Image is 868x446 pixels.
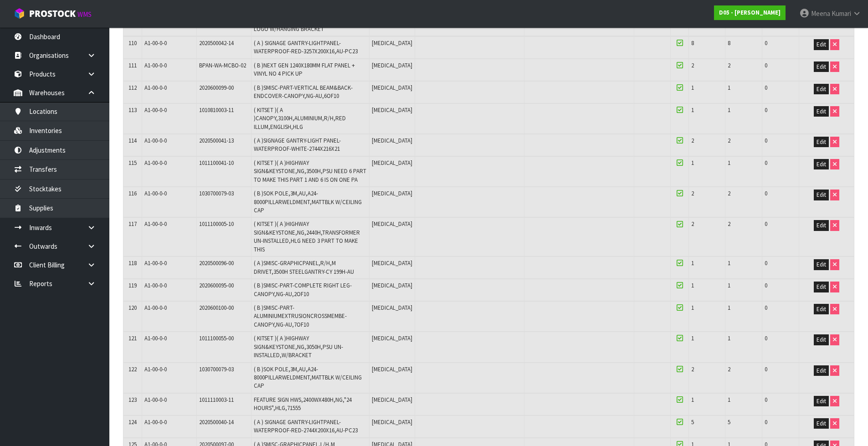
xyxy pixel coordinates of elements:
[254,190,362,214] span: ( B )SOK POLE,3M,AU,A24-8000PILLARWELDMENT,MATTBLK W/CEILING CAP
[728,106,730,114] span: 1
[199,39,234,47] span: 2020500042-14
[254,62,355,77] span: ( B )NEXT GEN 1240X180MM FLAT PANEL + VINYL NO 4 PICK UP
[814,334,829,345] button: Edit
[728,418,730,426] span: 5
[691,106,694,114] span: 1
[144,282,167,289] span: A1-00-0-0
[728,220,730,228] span: 2
[254,334,343,359] span: ( KITSET )( A )HIGHWAY SIGN&KEYSTONE,NG,3050H,PSU UN-INSTALLED,W/BRACKET
[199,418,234,426] span: 2020500040-14
[254,365,362,390] span: ( B )SOK POLE,3M,AU,A24-8000PILLARWELDMENT,MATTBLK W/CEILING CAP
[728,259,730,267] span: 1
[128,282,137,289] span: 119
[128,365,137,373] span: 122
[199,84,234,92] span: 2020600099-00
[814,84,829,95] button: Edit
[691,259,694,267] span: 1
[144,159,167,167] span: A1-00-0-0
[128,304,137,312] span: 120
[199,159,234,167] span: 1011100041-10
[714,5,786,20] a: D05 - [PERSON_NAME]
[29,8,76,20] span: ProStock
[372,190,412,197] span: [MEDICAL_DATA]
[128,334,137,342] span: 121
[372,106,412,114] span: [MEDICAL_DATA]
[765,396,767,404] span: 0
[372,159,412,167] span: [MEDICAL_DATA]
[728,365,730,373] span: 2
[144,304,167,312] span: A1-00-0-0
[691,159,694,167] span: 1
[817,63,826,71] span: Edit
[144,334,167,342] span: A1-00-0-0
[144,39,167,47] span: A1-00-0-0
[372,137,412,144] span: [MEDICAL_DATA]
[77,10,92,19] small: WMS
[128,220,137,228] span: 117
[254,282,352,297] span: ( B )SMISC-PART-COMPLETE RIGHT LEG-CANOPY,NG-AU,2OF10
[144,62,167,69] span: A1-00-0-0
[691,396,694,404] span: 1
[817,221,826,229] span: Edit
[254,220,360,253] span: ( KITSET )( A )HIGHWAY SIGN&KEYSTONE,NG,2440H,TRANSFORMER UN-INSTALLED,HLG NEED 3 PART TO MAKE THIS
[814,39,829,50] button: Edit
[765,159,767,167] span: 0
[254,16,364,32] span: ( B )SIGNAGE-WRDMRK-2400X690 PLAYPLACE LOGO W/HANGING BRACKET
[144,137,167,144] span: A1-00-0-0
[128,62,137,69] span: 111
[128,159,137,167] span: 115
[728,159,730,167] span: 1
[691,365,694,373] span: 2
[814,282,829,292] button: Edit
[765,418,767,426] span: 0
[144,84,167,92] span: A1-00-0-0
[814,365,829,376] button: Edit
[765,220,767,228] span: 0
[817,261,826,268] span: Edit
[144,106,167,114] span: A1-00-0-0
[817,367,826,374] span: Edit
[765,259,767,267] span: 0
[254,106,346,131] span: ( KITSET )( A )CANOPY,3100H,ALUMINIUM,R/H,RED ILLUM,ENGLISH,HLG
[691,418,694,426] span: 5
[814,106,829,117] button: Edit
[765,334,767,342] span: 0
[832,9,851,18] span: Kumari
[372,39,412,47] span: [MEDICAL_DATA]
[817,160,826,168] span: Edit
[765,282,767,289] span: 0
[254,39,358,55] span: ( A ) SIGNAGE GANTRY-LIGHTPANEL-WATERPROOF-RED-3257X200X16,AU-PC23
[144,365,167,373] span: A1-00-0-0
[719,9,781,16] strong: D05 - [PERSON_NAME]
[817,305,826,313] span: Edit
[814,137,829,148] button: Edit
[814,418,829,429] button: Edit
[372,84,412,92] span: [MEDICAL_DATA]
[199,220,234,228] span: 1011100005-10
[817,283,826,291] span: Edit
[144,418,167,426] span: A1-00-0-0
[128,137,137,144] span: 114
[765,304,767,312] span: 0
[691,137,694,144] span: 2
[765,39,767,47] span: 0
[254,418,358,434] span: ( A ) SIGNAGE GANTRY-LIGHTPANEL-WATERPROOF-RED-2744X200X16,AU-PC23
[728,190,730,197] span: 2
[144,396,167,404] span: A1-00-0-0
[199,259,234,267] span: 2020500096-00
[372,334,412,342] span: [MEDICAL_DATA]
[128,259,137,267] span: 118
[817,108,826,115] span: Edit
[199,396,234,404] span: 1011110003-11
[372,259,412,267] span: [MEDICAL_DATA]
[691,190,694,197] span: 2
[144,220,167,228] span: A1-00-0-0
[691,84,694,92] span: 1
[765,84,767,92] span: 0
[728,62,730,69] span: 2
[765,137,767,144] span: 0
[728,334,730,342] span: 1
[728,137,730,144] span: 2
[814,220,829,231] button: Edit
[199,365,234,373] span: 1030700079-03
